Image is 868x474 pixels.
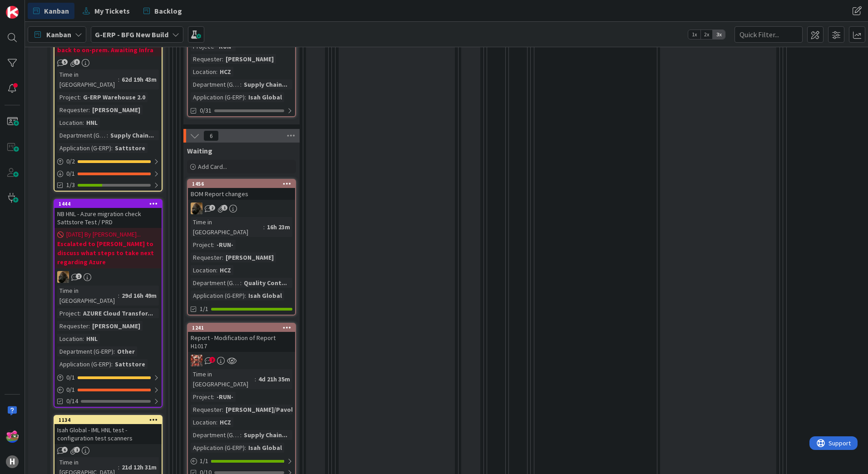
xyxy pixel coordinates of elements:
div: Report - Modification of Report H1017 [188,332,295,352]
div: [PERSON_NAME] [223,252,276,262]
a: My Tickets [77,3,135,19]
span: : [216,67,217,77]
div: NB HNL - Azure migration check Sattstore Test / PRD [54,208,162,228]
span: 1 [222,205,227,211]
div: [PERSON_NAME] [223,54,276,64]
div: Other [115,346,137,356]
div: Isah Global [246,291,284,301]
span: : [245,92,246,102]
span: : [89,105,90,115]
div: Requester [57,105,89,115]
a: Kanban [28,3,74,19]
span: 0/31 [200,106,212,115]
div: -RUN- [214,240,236,250]
span: : [111,143,113,153]
span: Kanban [46,29,71,40]
div: 0/2 [54,156,162,167]
span: Support [19,1,41,12]
div: Time in [GEOGRAPHIC_DATA] [57,69,118,89]
span: [DATE] By [PERSON_NAME]... [66,230,141,239]
div: 4d 21h 35m [256,374,292,384]
div: G-ERP Warehouse 2.0 [81,92,148,102]
span: : [118,74,119,84]
span: Add Card... [198,163,227,171]
span: : [118,462,119,472]
div: Application (G-ERP) [57,359,111,369]
span: : [107,130,108,140]
img: JK [191,355,202,366]
div: [PERSON_NAME] [90,105,143,115]
span: 2x [700,30,713,39]
span: 0 / 2 [66,157,75,166]
div: Location [57,118,83,128]
span: : [245,291,246,301]
div: HCZ [217,67,233,77]
span: 1/3 [66,180,75,190]
div: Quality Cont... [242,278,289,288]
span: 0 / 1 [66,169,75,178]
span: My Tickets [94,5,130,16]
div: 0/1 [54,384,162,395]
img: Visit kanbanzone.com [6,6,19,19]
div: Department (G-ERP) [57,346,113,356]
span: 1 / 1 [200,456,208,466]
div: Time in [GEOGRAPHIC_DATA] [57,286,118,306]
div: Project [191,392,213,402]
span: : [216,265,217,275]
div: Isah Global [246,92,284,102]
div: 1134 [59,417,162,423]
span: : [216,417,217,427]
div: 1444 [59,201,162,207]
div: 1444NB HNL - Azure migration check Sattstore Test / PRD [54,200,162,228]
div: 1456BOM Report changes [188,180,295,200]
div: [PERSON_NAME] [90,321,143,331]
span: 0 / 1 [66,385,75,395]
div: Sattstore [113,359,148,369]
img: JK [6,430,19,443]
div: Project [57,92,79,102]
span: : [222,252,223,262]
div: Requester [191,54,222,64]
div: Department (G-ERP) [191,79,240,89]
div: 0/1 [54,372,162,383]
div: BOM Report changes [188,188,295,200]
div: Time in [GEOGRAPHIC_DATA] [191,217,263,237]
img: ND [57,271,69,283]
span: 6 [203,130,219,141]
span: : [213,392,214,402]
span: 1x [688,30,700,39]
div: Supply Chain... [242,430,290,440]
div: 1134Isah Global - IML HNL test - configuration test scanners [54,416,162,444]
div: Application (G-ERP) [191,443,245,453]
div: JK [188,355,295,366]
div: H [6,455,19,468]
div: Requester [191,405,222,415]
span: 0 / 1 [66,373,75,382]
a: Backlog [138,3,187,19]
div: 1444 [54,200,162,208]
a: 1444NB HNL - Azure migration check Sattstore Test / PRD[DATE] By [PERSON_NAME]...Escalated to [PE... [54,199,163,408]
div: 16h 23m [265,222,292,232]
span: : [79,308,81,318]
input: Quick Filter... [735,26,803,43]
div: Location [57,334,83,344]
div: 1134 [54,416,162,424]
a: 1456BOM Report changesNDTime in [GEOGRAPHIC_DATA]:16h 23mProject:-RUN-Requester:[PERSON_NAME]Loca... [187,179,296,316]
span: : [255,374,256,384]
div: 1/1 [188,455,295,467]
div: Location [191,417,216,427]
div: HNL [84,334,100,344]
span: Kanban [44,5,69,16]
div: 0/1 [54,168,162,179]
div: Project [191,240,213,250]
span: : [113,346,115,356]
div: Application (G-ERP) [191,92,245,102]
span: : [222,405,223,415]
span: Backlog [154,5,182,16]
span: : [213,240,214,250]
div: Requester [57,321,89,331]
div: AZURE Cloud Transfor... [81,308,155,318]
div: 1241 [192,325,295,331]
b: G-ERP - BFG New Build [95,30,168,39]
div: Department (G-ERP) [191,278,240,288]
